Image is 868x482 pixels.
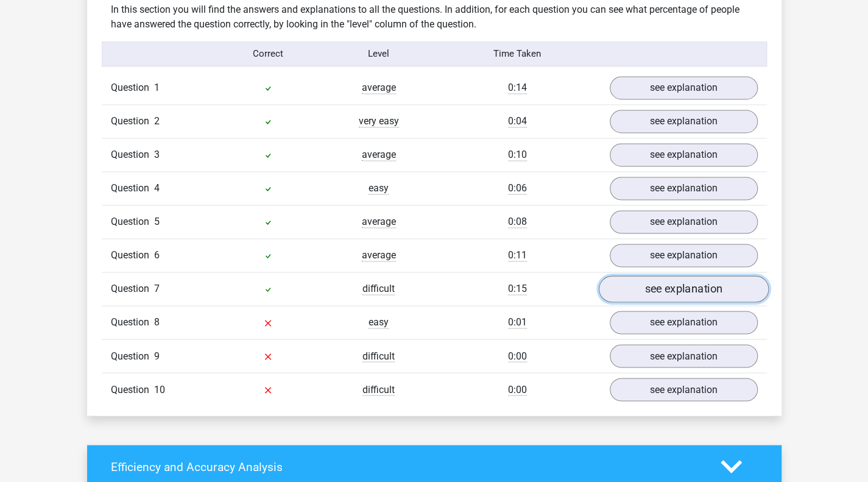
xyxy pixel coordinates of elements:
span: Question [111,80,154,95]
a: see explanation [610,177,758,200]
span: 0:04 [508,115,527,127]
span: Question [111,214,154,229]
span: 8 [154,316,160,328]
span: average [362,216,396,228]
span: 3 [154,149,160,160]
span: 7 [154,283,160,294]
div: Level [323,47,434,61]
span: Question [111,382,154,397]
a: see explanation [610,76,758,99]
span: 2 [154,115,160,127]
span: average [362,249,396,261]
span: 0:06 [508,182,527,194]
span: average [362,149,396,161]
div: Correct [213,47,323,61]
span: 6 [154,249,160,261]
span: Question [111,114,154,129]
span: easy [369,316,389,328]
span: 1 [154,82,160,93]
span: 4 [154,182,160,194]
span: 0:01 [508,316,527,328]
span: 0:15 [508,283,527,295]
span: difficult [362,383,395,395]
span: Question [111,147,154,162]
a: see explanation [610,244,758,267]
span: 0:00 [508,383,527,395]
span: easy [369,182,389,194]
span: very easy [359,115,399,127]
span: Question [111,349,154,363]
span: 0:10 [508,149,527,161]
span: difficult [362,350,395,362]
span: difficult [362,283,395,295]
span: 10 [154,383,165,395]
div: Time Taken [434,47,600,61]
h4: Efficiency and Accuracy Analysis [111,459,702,473]
span: 0:00 [508,350,527,362]
span: 9 [154,350,160,361]
span: 0:11 [508,249,527,261]
a: see explanation [610,311,758,334]
span: Question [111,181,154,196]
div: In this section you will find the answers and explanations to all the questions. In addition, for... [102,2,767,32]
span: Question [111,248,154,263]
span: Question [111,315,154,330]
span: 0:08 [508,216,527,228]
a: see explanation [598,275,768,302]
a: see explanation [610,143,758,166]
span: 0:14 [508,82,527,94]
span: Question [111,282,154,296]
a: see explanation [610,344,758,367]
a: see explanation [610,110,758,133]
a: see explanation [610,210,758,233]
a: see explanation [610,378,758,401]
span: 5 [154,216,160,227]
span: average [362,82,396,94]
